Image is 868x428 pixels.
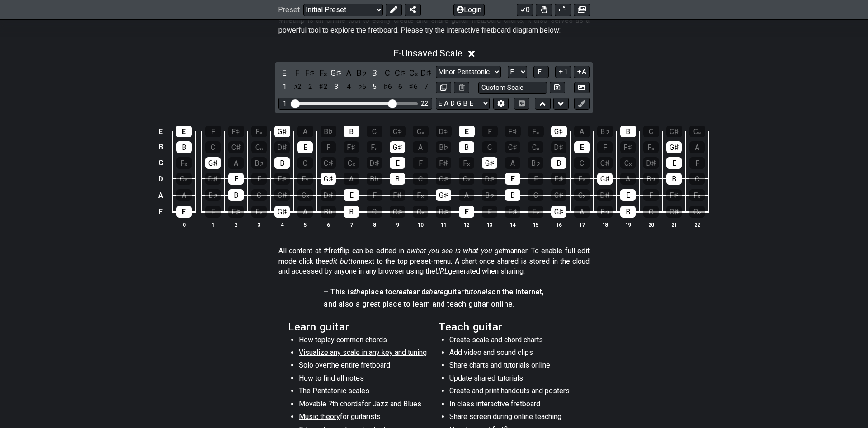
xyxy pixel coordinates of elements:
div: C♯ [597,157,613,169]
th: 18 [594,220,617,229]
em: the [354,288,364,296]
div: F [482,206,497,218]
div: G♯ [551,126,567,137]
th: 6 [317,220,340,229]
button: Create Image [574,82,590,94]
div: E [574,141,590,153]
div: F♯ [551,173,566,185]
div: E [344,189,359,201]
div: A [459,189,474,201]
div: B♭ [597,126,613,137]
th: 14 [501,220,524,229]
div: toggle scale degree [330,81,342,93]
li: for guitarists [299,412,428,424]
th: 22 [686,220,709,229]
li: Add video and sound clips [449,348,578,360]
div: F𝄪 [176,157,192,169]
th: 0 [172,220,195,229]
span: the entire fretboard [329,361,390,369]
div: G♯ [321,173,336,185]
div: toggle pitch class [304,67,316,79]
button: E.. [533,66,549,78]
li: Update shared tutorials [449,373,578,386]
div: F♯ [436,157,451,169]
div: B [551,157,566,169]
button: Move down [553,98,569,110]
div: F [689,157,705,169]
button: Move up [535,98,550,110]
button: First click edit preset to enable marker editing [574,98,590,110]
div: C♯ [274,189,290,201]
button: Delete [454,82,469,94]
select: Tuning [436,98,490,110]
div: F [597,141,613,153]
td: E [156,203,166,220]
div: D♯ [551,141,566,153]
div: B♭ [251,157,267,169]
th: 8 [363,220,386,229]
div: F♯ [228,126,244,137]
div: C♯ [666,126,682,137]
div: D♯ [597,189,613,201]
div: F𝄪 [689,189,705,201]
div: E [620,189,636,201]
div: C𝄪 [620,157,636,169]
div: D♯ [205,173,221,185]
div: C [413,173,428,185]
div: G♯ [390,141,405,153]
th: 5 [294,220,317,229]
div: toggle scale degree [317,81,329,93]
p: #fretflip is an online tool to easily create and share guitar fretboard charts, it also serves as... [278,15,590,36]
div: B [459,141,474,153]
div: C [367,206,382,218]
div: A [574,126,590,137]
span: The Pentatonic scales [299,386,369,395]
th: 10 [409,220,432,229]
div: E [176,126,192,137]
th: 13 [478,220,501,229]
div: C [482,141,497,153]
div: B♭ [321,126,336,137]
div: C♯ [436,173,451,185]
th: 21 [663,220,686,229]
div: F [205,126,221,137]
button: A [574,66,590,78]
div: C♯ [551,189,566,201]
button: Share Preset [405,4,421,16]
div: F♯ [344,141,359,153]
div: B [620,206,636,218]
td: E [156,124,166,140]
button: Edit Tuning [493,98,509,110]
div: G♯ [274,206,290,218]
div: F [413,157,428,169]
div: F𝄪 [528,206,543,218]
div: C♯ [390,126,406,137]
button: Toggle horizontal chord view [514,98,529,110]
div: 22 [421,100,428,107]
div: C𝄪 [176,173,192,185]
div: B♭ [482,189,497,201]
em: what you see is what you get [410,247,505,255]
div: C♯ [321,157,336,169]
div: A [297,206,313,218]
div: E [228,173,244,185]
div: D♯ [367,157,382,169]
li: Solo over [299,360,428,373]
em: create [392,288,412,296]
div: F [528,173,543,185]
span: Movable 7th chords [299,400,362,408]
div: B♭ [436,141,451,153]
div: A [689,141,705,153]
div: F [643,189,659,201]
div: B [274,157,290,169]
th: 11 [432,220,455,229]
em: share [425,288,443,296]
div: E [459,206,474,218]
div: toggle pitch class [420,67,432,79]
div: B [390,173,405,185]
div: G♯ [436,189,451,201]
th: 20 [640,220,663,229]
div: toggle pitch class [292,67,303,79]
div: C [643,206,659,218]
div: F𝄪 [643,141,659,153]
